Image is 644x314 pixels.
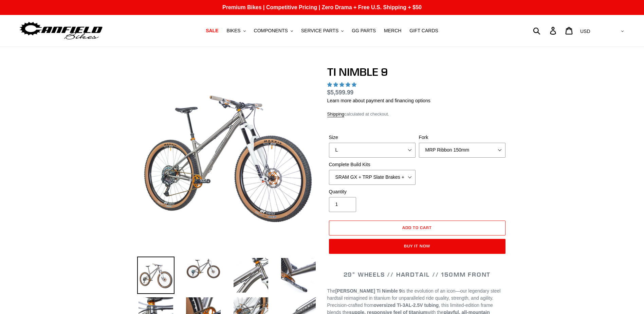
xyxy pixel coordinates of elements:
[251,26,296,35] button: COMPONENTS
[327,66,507,78] h1: TI NIMBLE 9
[335,288,402,294] strong: [PERSON_NAME] Ti Nimble 9
[329,161,416,168] label: Complete Build Kits
[327,98,430,103] a: Learn more about payment and financing options
[19,20,104,41] img: Canfield Bikes
[202,26,222,35] a: SALE
[381,26,405,35] a: MERCH
[232,257,270,294] img: Load image into Gallery viewer, TI NIMBLE 9
[301,28,338,34] span: SERVICE PARTS
[348,26,379,35] a: GG PARTS
[327,89,354,96] span: $5,599.99
[137,257,174,294] img: Load image into Gallery viewer, TI NIMBLE 9
[280,257,317,294] img: Load image into Gallery viewer, TI NIMBLE 9
[406,26,442,35] a: GIFT CARDS
[298,26,347,35] button: SERVICE PARTS
[384,28,401,34] span: MERCH
[327,82,358,87] span: 4.89 stars
[329,134,416,141] label: Size
[419,134,505,141] label: Fork
[329,221,505,235] button: Add to cart
[223,26,249,35] button: BIKES
[139,67,316,244] img: TI NIMBLE 9
[327,111,345,117] a: Shipping
[402,225,432,230] span: Add to cart
[254,28,288,34] span: COMPONENTS
[329,239,505,254] button: Buy it now
[206,28,218,34] span: SALE
[226,28,240,34] span: BIKES
[537,23,554,38] input: Search
[344,271,491,278] span: 29" WHEELS // HARDTAIL // 150MM FRONT
[409,28,438,34] span: GIFT CARDS
[329,188,416,195] label: Quantity
[327,111,507,118] div: calculated at checkout.
[185,257,222,280] img: Load image into Gallery viewer, TI NIMBLE 9
[373,302,439,308] strong: oversized Ti-3AL-2.5V tubing
[352,28,376,34] span: GG PARTS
